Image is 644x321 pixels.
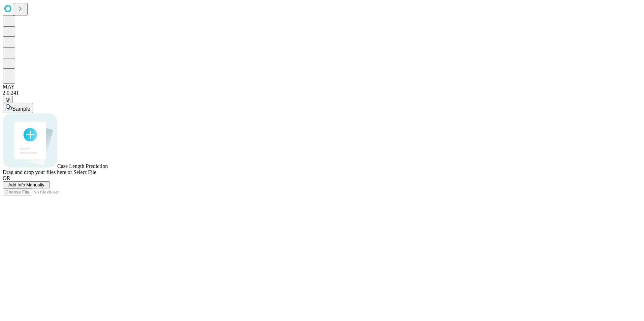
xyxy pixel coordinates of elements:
span: OR [3,175,10,181]
span: @ [5,97,10,102]
button: Sample [3,103,33,113]
span: Drag and drop your files here or [3,169,72,175]
button: @ [3,96,13,103]
span: Add Info Manually [8,182,44,187]
div: 2.0.241 [3,90,641,96]
span: Select File [73,169,96,175]
button: Add Info Manually [3,181,50,188]
div: MAY [3,84,641,90]
span: Sample [12,106,30,112]
span: Case Length Prediction [57,163,108,169]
